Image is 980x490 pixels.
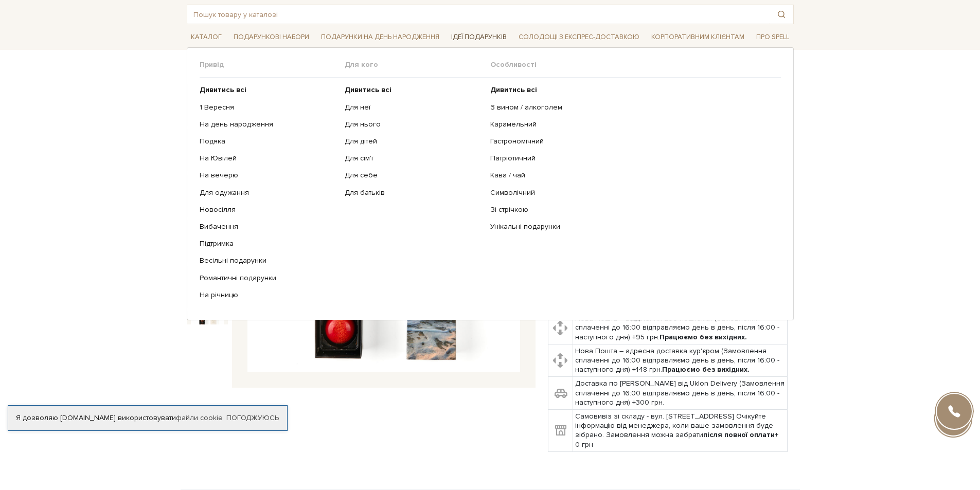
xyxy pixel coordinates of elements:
b: після повної оплати [703,430,775,439]
a: Для неї [345,103,483,112]
div: Я дозволяю [DOMAIN_NAME] використовувати [8,413,287,423]
span: Привід [200,60,345,69]
a: Для себе [345,171,483,180]
a: Зі стрічкою [490,205,773,214]
a: Карамельний [490,120,773,129]
a: файли cookie [176,413,223,422]
a: Символічний [490,188,773,197]
a: Для нього [345,120,483,129]
a: Підтримка [200,239,337,248]
b: Дивитись всі [345,85,391,94]
a: На річницю [200,291,337,300]
a: Для одужання [200,188,337,197]
span: Ідеї подарунків [447,29,511,45]
span: Каталог [187,29,226,45]
td: Самовивіз зі складу - вул. [STREET_ADDRESS] Очікуйте інформацію від менеджера, коли ваше замовлен... [573,410,788,452]
a: Гастрономічний [490,137,773,146]
td: Нова Пошта – відділення або поштомат (Замовлення сплаченні до 16:00 відправляємо день в день, піс... [573,312,788,344]
button: Пошук товару у каталозі [770,5,793,24]
a: Унікальні подарунки [490,222,773,231]
a: Вибачення [200,222,337,231]
a: Романтичні подарунки [200,274,337,283]
a: На вечерю [200,171,337,180]
b: Працюємо без вихідних. [662,365,750,374]
a: Солодощі з експрес-доставкою [514,28,644,46]
b: Працюємо без вихідних. [660,333,747,341]
a: Дивитись всі [200,85,337,95]
a: Новосілля [200,205,337,214]
a: З вином / алкоголем [490,103,773,112]
td: Доставка по [PERSON_NAME] від Uklon Delivery (Замовлення сплаченні до 16:00 відправляємо день в д... [573,377,788,410]
a: Для батьків [345,188,483,197]
span: Для кого [345,60,490,69]
td: Нова Пошта – адресна доставка кур'єром (Замовлення сплаченні до 16:00 відправляємо день в день, п... [573,344,788,377]
span: Про Spell [752,29,793,45]
a: Патріотичний [490,154,773,163]
span: Подарункові набори [229,29,313,45]
a: Для сім'ї [345,154,483,163]
span: Особливості [490,60,781,69]
div: Каталог [187,47,794,320]
a: Для дітей [345,137,483,146]
b: Дивитись всі [200,85,246,94]
a: Кава / чай [490,171,773,180]
input: Пошук товару у каталозі [187,5,770,24]
a: Дивитись всі [345,85,483,95]
b: Дивитись всі [490,85,537,94]
a: Подяка [200,137,337,146]
a: 1 Вересня [200,103,337,112]
a: Весільні подарунки [200,256,337,265]
a: Корпоративним клієнтам [647,28,749,46]
span: Подарунки на День народження [317,29,443,45]
a: Погоджуюсь [226,413,279,423]
a: Дивитись всі [490,85,773,95]
a: На день народження [200,120,337,129]
a: На Ювілей [200,154,337,163]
